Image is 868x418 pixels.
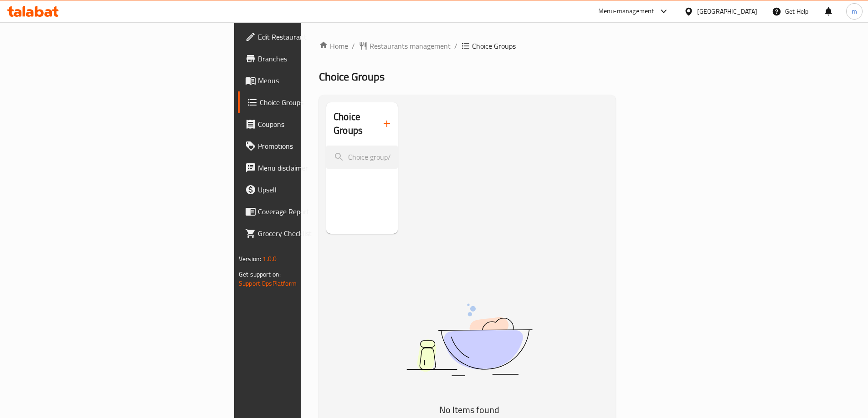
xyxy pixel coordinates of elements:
a: Promotions [238,135,379,157]
span: Get support on: [239,268,281,280]
span: Grocery Checklist [258,228,372,239]
span: Menu disclaimer [258,162,372,173]
span: Edit Restaurant [258,31,372,42]
a: Coupons [238,113,379,135]
span: 1.0.0 [262,253,277,265]
li: / [454,40,457,51]
a: Support.OpsPlatform [239,277,297,289]
div: [GEOGRAPHIC_DATA] [697,6,757,16]
span: Promotions [258,141,372,151]
a: Grocery Checklist [238,222,379,244]
span: m [852,6,857,16]
a: Upsell [238,179,379,201]
nav: breadcrumb [319,40,616,51]
span: Restaurants management [370,40,451,51]
span: Coupons [258,119,372,130]
div: Menu-management [598,6,654,17]
input: search [326,146,398,169]
span: Coverage Report [258,206,372,217]
span: Upsell [258,184,372,195]
a: Choice Groups [238,91,379,113]
a: Coverage Report [238,201,379,222]
a: Branches [238,48,379,70]
a: Menu disclaimer [238,157,379,179]
a: Menus [238,70,379,91]
img: dish.svg [355,279,583,400]
span: Choice Groups [472,40,516,51]
span: Choice Groups [260,97,372,108]
h5: No Items found [355,403,583,417]
span: Version: [239,253,261,265]
a: Restaurants management [359,40,451,51]
span: Menus [258,75,372,86]
a: Edit Restaurant [238,26,379,48]
span: Branches [258,53,372,64]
